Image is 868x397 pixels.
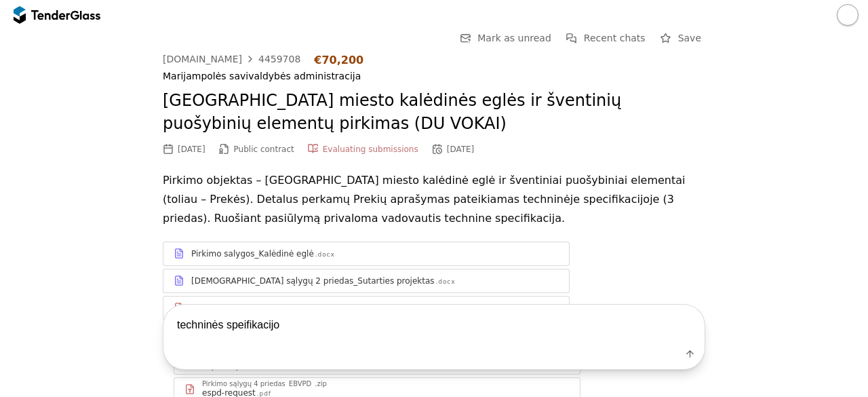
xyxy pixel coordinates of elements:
span: Mark as unread [477,33,551,43]
a: Pirkimo salygos_Kalėdinė eglė.docx [163,242,570,266]
a: [DOMAIN_NAME]4459708 [163,54,300,64]
button: Save [656,30,705,47]
div: [DATE] [178,145,205,154]
div: Marijampolės savivaldybės administracija [163,71,705,82]
button: Mark as unread [456,30,555,47]
div: [DOMAIN_NAME] [163,54,242,64]
textarea: techninės speifikacij [163,305,705,345]
div: Pirkimo salygos_Kalėdinė eglė [191,248,314,259]
div: €70,200 [314,54,363,67]
div: [DEMOGRAPHIC_DATA] sąlygų 2 priedas_Sutarties projektas [191,276,435,286]
div: [DATE] [447,145,475,154]
div: 4459708 [258,54,300,64]
span: Public contract [234,145,294,154]
div: .docx [315,250,335,259]
p: Pirkimo objektas – [GEOGRAPHIC_DATA] miesto kalėdinė eglė ir šventiniai puošybiniai elementai (to... [163,171,705,228]
a: [DEMOGRAPHIC_DATA] sąlygų 2 priedas_Sutarties projektas.docx [163,269,570,293]
h2: [GEOGRAPHIC_DATA] miesto kalėdinės eglės ir šventinių puošybinių elementų pirkimas (DU VOKAI) [163,90,705,135]
span: Recent chats [584,33,646,43]
span: Evaluating submissions [323,145,418,154]
button: Recent chats [562,30,650,47]
span: Save [678,33,701,43]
